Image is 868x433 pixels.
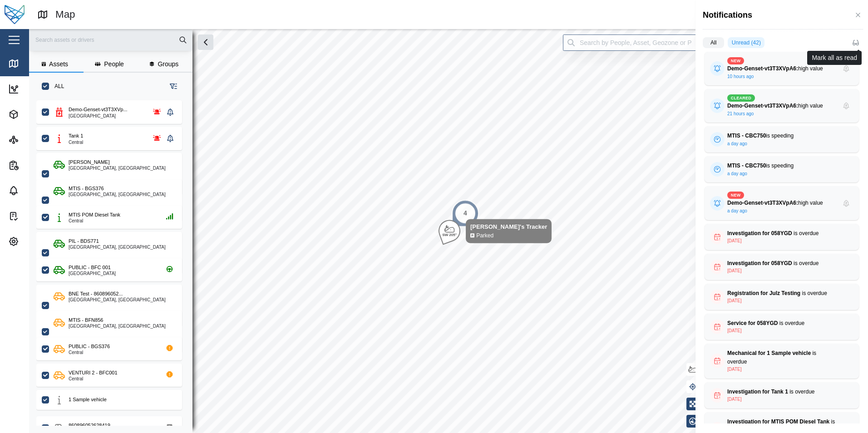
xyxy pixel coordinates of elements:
[727,65,798,72] strong: Demo-Genset-vt3T3XVpA6:
[727,103,798,109] strong: Demo-Genset-vt3T3XVpA6:
[727,110,754,118] div: 21 hours ago
[727,230,792,236] strong: Investigation for 058YGD
[731,58,741,64] span: new
[727,207,747,215] div: a day ago
[727,259,836,268] div: is overdue
[731,95,751,101] span: cleared
[727,289,836,298] div: is overdue
[727,64,836,73] div: high value
[727,229,836,238] div: is overdue
[727,327,741,335] div: [DATE]
[727,162,766,169] strong: MTIS - CBC750
[727,140,747,148] div: a day ago
[727,170,747,177] div: a day ago
[727,102,836,110] div: high value
[727,237,741,245] div: [DATE]
[727,297,741,305] div: [DATE]
[727,320,778,326] strong: Service for 058YGD
[731,192,741,198] span: new
[727,388,836,396] div: is overdue
[727,290,800,296] strong: Registration for Julz Testing
[727,349,836,366] div: is overdue
[727,199,836,207] div: high value
[703,9,752,21] h4: Notifications
[727,133,766,139] strong: MTIS - CBC750
[727,366,741,373] div: [DATE]
[727,200,798,206] strong: Demo-Genset-vt3T3XVpA6:
[727,396,741,403] div: [DATE]
[727,319,836,328] div: is overdue
[727,418,829,425] strong: Investigation for MTIS POM Diesel Tank
[728,37,764,48] label: Unread (42)
[727,267,741,275] div: [DATE]
[727,132,836,140] div: is speeding
[727,73,754,80] div: 10 hours ago
[727,350,811,356] strong: Mechanical for 1 Sample vehicle
[703,37,724,48] label: All
[727,162,836,170] div: is speeding
[727,389,788,395] strong: Investigation for Tank 1
[727,260,792,266] strong: Investigation for 058YGD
